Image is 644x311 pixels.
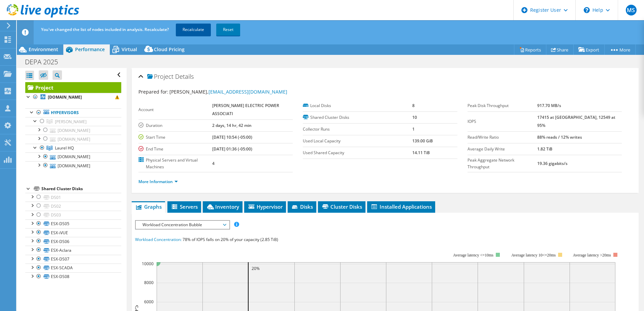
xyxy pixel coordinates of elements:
[453,253,493,257] tspan: Average latency <=10ms
[25,211,121,219] a: DS03
[25,202,121,210] a: DS02
[468,146,538,152] label: Average Daily Write
[212,103,279,116] b: [PERSON_NAME] ELECTRIC POWER ASSOCIATI
[25,228,121,237] a: ESX-iVUE
[537,134,582,140] b: 88% reads / 12% writes
[216,24,240,36] a: Reset
[412,150,430,155] b: 14.11 TiB
[291,203,313,210] span: Disks
[537,161,568,166] b: 19.36 gigabits/s
[55,145,74,151] span: Laurel HQ
[537,114,615,128] b: 17415 at [GEOGRAPHIC_DATA], 12549 at 95%
[573,253,611,257] text: Average latency >20ms
[138,89,168,95] label: Prepared for:
[41,27,169,32] span: You've changed the list of nodes included in analysis. Recalculate?
[135,237,182,242] span: Workload Concentration:
[22,58,68,66] h1: DEPA 2025
[144,280,154,285] text: 8000
[122,46,137,53] span: Virtual
[48,94,82,100] b: [DOMAIN_NAME]
[139,221,226,229] span: Workload Concentration Bubble
[25,161,121,170] a: [DOMAIN_NAME]
[468,118,538,125] label: IOPS
[303,114,412,121] label: Shared Cluster Disks
[25,193,121,202] a: DS01
[135,203,162,210] span: Graphs
[25,135,121,143] a: [DOMAIN_NAME]
[248,203,283,210] span: Hypervisor
[25,126,121,135] a: [DOMAIN_NAME]
[303,102,412,109] label: Local Disks
[584,7,590,13] svg: \n
[468,102,538,109] label: Peak Disk Throughput
[303,149,412,156] label: Used Shared Capacity
[176,24,211,36] a: Recalculate
[212,123,252,128] b: 2 days, 14 hr, 42 min
[412,103,415,108] b: 8
[212,134,252,140] b: [DATE] 10:54 (-05:00)
[138,122,213,129] label: Duration
[25,246,121,254] a: ESX-Aclara
[138,179,178,184] a: More Information
[546,44,574,55] a: Share
[252,266,260,271] text: 20%
[147,73,173,80] span: Project
[25,144,121,152] a: Laurel HQ
[55,119,87,125] span: [PERSON_NAME]
[537,103,561,108] b: 917.70 MB/s
[171,203,198,210] span: Servers
[154,46,185,53] span: Cloud Pricing
[604,44,636,55] a: More
[25,117,121,126] a: CLEO
[142,261,154,267] text: 10000
[25,255,121,264] a: ESX-DS07
[511,253,556,257] tspan: Average latency 10<=20ms
[169,89,287,95] span: [PERSON_NAME],
[468,157,538,170] label: Peak Aggregate Network Throughput
[41,185,121,193] div: Shared Cluster Disks
[573,44,605,55] a: Export
[537,146,552,152] b: 1.82 TiB
[29,46,58,53] span: Environment
[303,138,412,144] label: Used Local Capacity
[412,114,417,120] b: 10
[212,161,215,166] b: 4
[206,203,239,210] span: Inventory
[626,5,637,15] span: MS
[303,126,412,133] label: Collector Runs
[75,46,105,53] span: Performance
[371,203,432,210] span: Installed Applications
[138,134,213,141] label: Start Time
[25,264,121,272] a: ESX-SCADA
[468,134,538,141] label: Read/Write Ratio
[138,106,213,113] label: Account
[25,82,121,93] a: Project
[25,93,121,102] a: [DOMAIN_NAME]
[25,219,121,228] a: ESX-DS05
[144,299,154,305] text: 6000
[25,152,121,161] a: [DOMAIN_NAME]
[25,237,121,246] a: ESX-DS06
[25,272,121,281] a: ESX-DS08
[321,203,362,210] span: Cluster Disks
[412,138,433,144] b: 139.00 GiB
[183,237,278,242] span: 78% of IOPS falls on 20% of your capacity (2.85 TiB)
[138,157,213,170] label: Physical Servers and Virtual Machines
[412,126,415,132] b: 1
[212,146,252,152] b: [DATE] 01:36 (-05:00)
[138,146,213,152] label: End Time
[175,72,194,80] span: Details
[25,108,121,117] a: Hypervisors
[514,44,546,55] a: Reports
[208,89,287,95] a: [EMAIL_ADDRESS][DOMAIN_NAME]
